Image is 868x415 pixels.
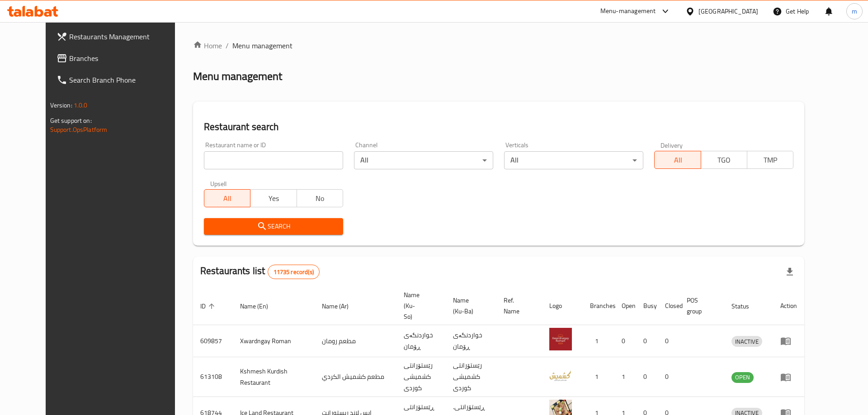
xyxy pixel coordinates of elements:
td: Kshmesh Kurdish Restaurant [233,357,315,397]
img: Kshmesh Kurdish Restaurant [549,364,572,387]
button: All [204,189,250,207]
td: 1 [583,325,614,357]
span: Menu management [232,40,292,51]
div: Menu-management [600,6,656,17]
td: Xwardngay Roman [233,325,315,357]
span: OPEN [731,372,754,382]
button: Yes [250,189,297,207]
th: Logo [542,287,583,325]
span: Search Branch Phone [69,75,184,85]
a: Branches [49,47,191,69]
td: خواردنگەی ڕۆمان [446,325,496,357]
img: Xwardngay Roman [549,328,572,350]
button: TMP [747,151,793,169]
th: Action [773,287,804,325]
div: OPEN [731,372,754,383]
td: 613108 [193,357,233,397]
span: Version: [50,99,72,111]
input: Search for restaurant name or ID.. [204,151,343,169]
button: No [297,189,343,207]
td: مطعم رومان [315,325,396,357]
div: Menu [780,336,797,346]
td: مطعم كشميش الكردي [315,357,396,397]
span: Name (Ar) [322,301,360,312]
td: 1 [614,357,636,397]
span: Branches [69,53,184,64]
h2: Menu management [193,69,282,84]
span: Restaurants Management [69,31,184,42]
span: Status [731,301,761,312]
div: INACTIVE [731,336,762,347]
td: 0 [658,357,679,397]
td: 0 [636,325,658,357]
label: Upsell [210,180,227,187]
div: Export file [779,261,801,283]
div: All [354,151,493,169]
span: 1.0.0 [74,99,88,111]
a: Home [193,40,222,51]
label: Delivery [660,142,683,148]
span: TMP [751,154,790,167]
span: All [208,192,247,205]
span: INACTIVE [731,336,762,347]
a: Restaurants Management [49,26,191,47]
span: m [852,6,857,16]
span: No [301,192,340,205]
span: POS group [687,295,713,317]
td: 0 [658,325,679,357]
span: TGO [705,154,744,167]
span: Yes [254,192,293,205]
h2: Restaurants list [200,264,320,279]
td: رێستۆرانتی کشمیشى كوردى [396,357,446,397]
span: Ref. Name [504,295,531,317]
div: All [504,151,643,169]
span: Name (Ku-Ba) [453,295,486,317]
button: TGO [701,151,747,169]
th: Branches [583,287,614,325]
th: Busy [636,287,658,325]
button: All [654,151,701,169]
td: رێستۆرانتی کشمیشى كوردى [446,357,496,397]
td: خواردنگەی ڕۆمان [396,325,446,357]
div: [GEOGRAPHIC_DATA] [698,6,758,16]
span: Name (En) [240,301,280,312]
td: 1 [583,357,614,397]
span: 11735 record(s) [268,268,319,276]
th: Closed [658,287,679,325]
div: Total records count [268,265,320,279]
span: Search [211,221,336,232]
a: Support.OpsPlatform [50,124,108,135]
span: Get support on: [50,115,92,126]
h2: Restaurant search [204,120,793,134]
button: Search [204,218,343,235]
a: Search Branch Phone [49,69,191,91]
div: Menu [780,372,797,382]
span: ID [200,301,217,312]
td: 609857 [193,325,233,357]
th: Open [614,287,636,325]
td: 0 [636,357,658,397]
span: All [658,154,697,167]
nav: breadcrumb [193,40,804,51]
td: 0 [614,325,636,357]
li: / [226,40,229,51]
span: Name (Ku-So) [404,289,435,322]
